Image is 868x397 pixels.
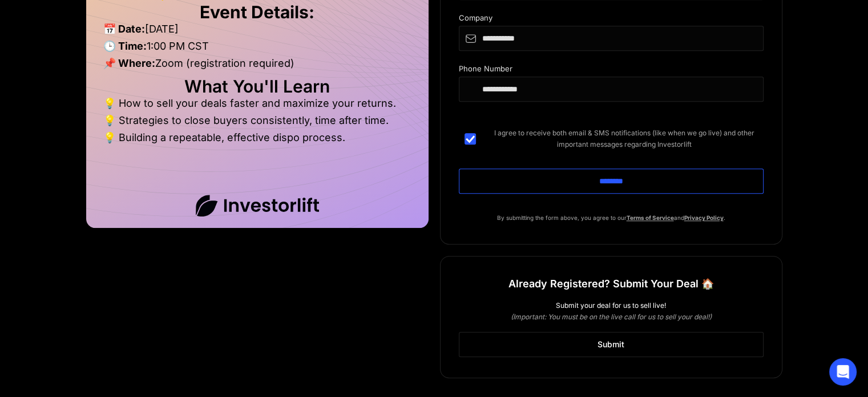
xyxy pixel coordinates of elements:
[627,214,674,221] a: Terms of Service
[459,14,764,26] div: Company
[511,312,712,321] em: (Important: You must be on the live call for us to sell your deal!)
[459,65,764,77] div: Phone Number
[684,214,724,221] a: Privacy Policy
[508,274,714,294] h1: Already Registered? Submit Your Deal 🏠
[103,98,411,115] li: 💡 How to sell your deals faster and maximize your returns.
[459,300,764,311] div: Submit your deal for us to sell live!
[459,212,764,223] p: By submitting the form above, you agree to our and .
[103,23,145,35] strong: 📅 Date:
[103,23,411,41] li: [DATE]
[103,57,155,69] strong: 📌 Where:
[103,40,147,52] strong: 🕒 Time:
[103,115,411,132] li: 💡 Strategies to close buyers consistently, time after time.
[200,2,314,22] strong: Event Details:
[485,127,764,150] span: I agree to receive both email & SMS notifications (like when we go live) and other important mess...
[103,41,411,58] li: 1:00 PM CST
[829,358,857,386] div: Open Intercom Messenger
[459,332,764,357] a: Submit
[103,81,411,92] h2: What You'll Learn
[103,132,411,143] li: 💡 Building a repeatable, effective dispo process.
[103,58,411,75] li: Zoom (registration required)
